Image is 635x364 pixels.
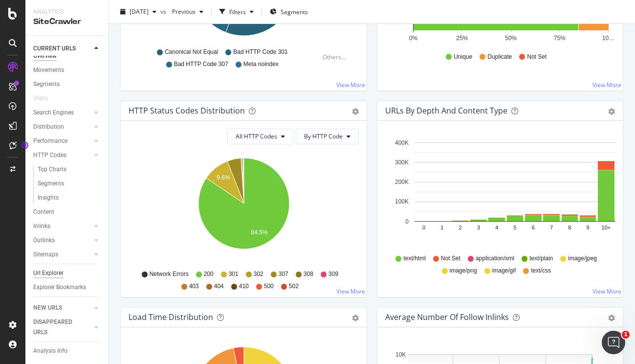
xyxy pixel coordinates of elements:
[243,60,279,68] span: Meta noindex
[553,35,565,42] text: 75%
[229,7,246,16] div: Filters
[289,282,299,291] span: 502
[33,44,91,54] a: CURRENT URLS
[441,254,460,263] span: Not Set
[33,282,101,293] a: Explorer Bookmarks
[385,312,509,322] div: Average Number of Follow Inlinks
[513,225,516,230] text: 5
[304,132,343,140] span: By HTTP Code
[495,225,498,230] text: 4
[336,287,365,296] a: View More
[168,4,207,20] button: Previous
[394,139,408,146] text: 400K
[129,152,359,266] svg: A chart.
[204,270,214,278] span: 200
[165,48,218,56] span: Canonical Not Equal
[266,4,312,20] button: Segments
[33,93,58,104] a: Visits
[352,108,359,115] div: gear
[229,270,239,278] span: 301
[116,4,160,20] button: [DATE]
[394,179,408,185] text: 200K
[601,225,611,230] text: 10+
[33,317,83,338] div: DISAPPEARED URLS
[33,16,100,27] div: SiteCrawler
[168,7,196,16] span: Previous
[403,254,425,263] span: text/html
[568,225,571,230] text: 8
[395,351,405,358] text: 10K
[217,174,230,181] text: 9.6%
[251,229,267,236] text: 84.5%
[130,7,149,16] span: 2025 Sep. 5th
[527,53,547,61] span: Not Set
[38,164,66,175] div: Top Charts
[586,225,589,230] text: 9
[454,53,472,61] span: Unique
[33,235,91,246] a: Outlinks
[129,312,213,322] div: Load Time Distribution
[602,331,625,354] iframe: Intercom live chat
[33,65,101,75] a: Movements
[323,53,350,61] div: Others...
[622,331,630,339] span: 1
[608,315,615,321] div: gear
[33,136,91,146] a: Performance
[394,159,408,166] text: 300K
[33,122,91,132] a: Distribution
[214,282,224,291] span: 404
[33,221,50,231] div: Inlinks
[227,129,293,144] button: All HTTP Codes
[189,282,199,291] span: 403
[33,346,67,356] div: Analysis Info
[33,44,76,54] div: CURRENT URLS
[405,218,409,225] text: 0
[531,225,534,230] text: 6
[38,193,101,203] a: Insights
[33,235,55,246] div: Outlinks
[568,254,597,263] span: image/jpeg
[296,129,359,144] button: By HTTP Code
[492,267,516,275] span: image/gif
[487,53,512,61] span: Duplicate
[477,225,480,230] text: 3
[385,136,615,250] svg: A chart.
[236,132,277,140] span: All HTTP Codes
[129,106,245,115] div: HTTP Status Codes Distribution
[504,35,516,42] text: 50%
[33,303,91,313] a: NEW URLS
[531,267,551,275] span: text/css
[450,267,477,275] span: image/png
[33,250,91,260] a: Sitemaps
[33,93,48,104] div: Visits
[336,81,365,89] a: View More
[160,7,168,16] span: vs
[592,287,621,296] a: View More
[33,108,74,118] div: Search Engines
[409,35,417,42] text: 0%
[239,282,249,291] span: 410
[33,150,91,160] a: HTTP Codes
[602,35,614,42] text: 10…
[394,198,408,205] text: 100K
[33,268,101,278] a: Url Explorer
[233,48,287,56] span: Bad HTTP Code 301
[33,51,57,61] div: Overview
[33,346,101,356] a: Analysis Info
[38,193,59,203] div: Insights
[33,207,101,217] a: Content
[33,268,64,278] div: Url Explorer
[456,35,468,42] text: 25%
[592,81,621,89] a: View More
[33,122,64,132] div: Distribution
[33,51,101,61] a: Overview
[33,207,54,217] div: Content
[476,254,514,263] span: application/xml
[38,179,64,189] div: Segments
[33,65,64,75] div: Movements
[33,250,58,260] div: Sitemaps
[304,270,313,278] span: 308
[264,282,274,291] span: 500
[549,225,552,230] text: 7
